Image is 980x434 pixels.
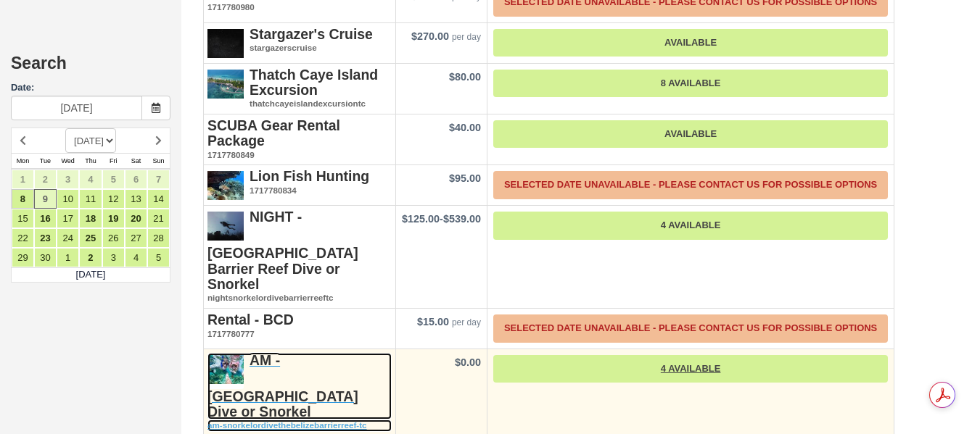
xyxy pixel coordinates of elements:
[207,353,244,389] img: S294-1
[455,356,481,368] span: $0.00
[449,71,481,83] span: $80.00
[207,117,340,149] strong: SCUBA Gear Rental Package
[147,189,170,209] a: 14
[12,189,34,209] a: 8
[125,228,147,248] a: 27
[207,209,244,246] img: S297-1
[34,154,57,170] th: Tue
[125,248,147,267] a: 4
[449,122,481,133] span: $40.00
[12,209,34,228] a: 15
[57,228,79,248] a: 24
[11,54,170,81] h2: Search
[452,317,481,327] em: per day
[207,67,244,104] img: S296-3
[207,67,392,110] a: Thatch Caye Island Excursionthatchcayeislandexcursiontc
[102,228,125,248] a: 26
[402,213,440,225] span: $125.00
[207,328,392,341] em: 1717780777
[207,312,392,340] a: Rental - BCD1717780777
[12,268,170,283] td: [DATE]
[250,67,378,98] strong: Thatch Caye Island Excursion
[493,314,888,343] a: Selected Date Unavailable - Please contact us for possible options
[493,29,888,57] a: Available
[57,154,79,170] th: Wed
[207,312,294,327] strong: Rental - BCD
[79,228,102,248] a: 25
[12,228,34,248] a: 22
[34,170,57,189] a: 2
[207,169,244,205] img: S62-1
[125,154,147,170] th: Sat
[57,248,79,267] a: 1
[102,248,125,267] a: 3
[102,170,125,189] a: 5
[125,189,147,209] a: 13
[207,42,392,54] em: stargazerscruise
[452,32,481,42] em: per day
[493,70,888,98] a: 8 Available
[34,228,57,248] a: 23
[207,169,392,196] a: Lion Fish Hunting1717780834
[79,170,102,189] a: 4
[12,248,34,267] a: 29
[207,27,392,54] a: Stargazer's Cruisestargazerscruise
[207,27,244,63] img: S308-1
[57,209,79,228] a: 17
[207,420,392,432] em: am-snorkelordivethebelizebarrierreef-tc
[207,209,392,304] a: NIGHT - [GEOGRAPHIC_DATA] Barrier Reef Dive or Snorkelnightsnorkelordivebarrierreeftc
[125,170,147,189] a: 6
[417,316,449,327] span: $15.00
[250,168,369,184] strong: Lion Fish Hunting
[493,120,888,149] a: Available
[57,170,79,189] a: 3
[250,26,373,42] strong: Stargazer's Cruise
[102,209,125,228] a: 19
[12,170,34,189] a: 1
[207,118,392,161] a: SCUBA Gear Rental Package1717780849
[79,189,102,209] a: 11
[125,209,147,228] a: 20
[147,209,170,228] a: 21
[207,185,392,197] em: 1717780834
[207,209,358,292] strong: NIGHT - [GEOGRAPHIC_DATA] Barrier Reef Dive or Snorkel
[34,209,57,228] a: 16
[11,81,170,95] label: Date:
[147,248,170,267] a: 5
[79,154,102,170] th: Thu
[207,1,392,14] em: 1717780980
[79,248,102,267] a: 2
[207,292,392,304] em: nightsnorkelordivebarrierreeftc
[443,213,481,225] span: $539.00
[207,98,392,110] em: thatchcayeislandexcursiontc
[411,30,449,42] span: $270.00
[147,154,170,170] th: Sun
[79,209,102,228] a: 18
[12,154,34,170] th: Mon
[102,189,125,209] a: 12
[102,154,125,170] th: Fri
[449,172,481,184] span: $95.00
[147,228,170,248] a: 28
[147,170,170,189] a: 7
[493,212,888,240] a: 4 Available
[207,353,392,432] a: AM - [GEOGRAPHIC_DATA] Dive or Snorkelam-snorkelordivethebelizebarrierreef-tc
[34,248,57,267] a: 30
[402,213,481,225] span: -
[493,355,888,383] a: 4 Available
[493,171,888,199] a: Selected Date Unavailable - Please contact us for possible options
[57,189,79,209] a: 10
[207,149,392,162] em: 1717780849
[34,189,57,209] a: 9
